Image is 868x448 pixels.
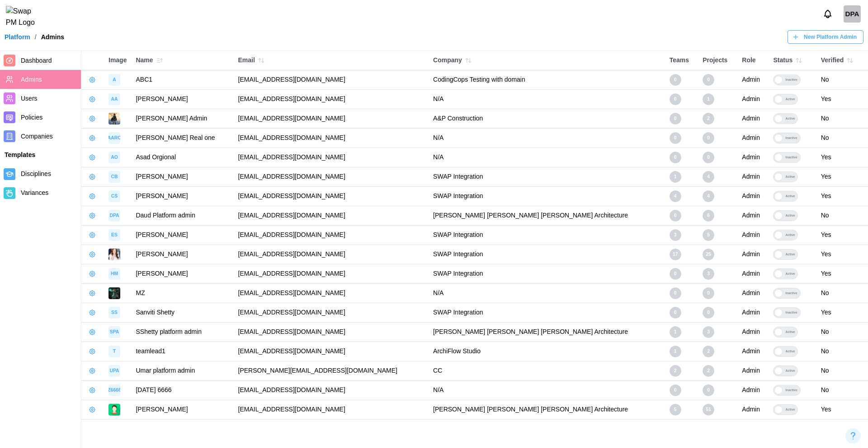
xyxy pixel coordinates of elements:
div: image [108,307,120,319]
td: [EMAIL_ADDRESS][DOMAIN_NAME] [234,226,429,245]
span: Variances [21,189,48,196]
div: / [35,34,37,40]
td: No [816,109,868,129]
div: Inactive [783,133,800,143]
div: Templates [5,150,76,160]
div: 2 [703,365,714,377]
img: image [108,113,120,125]
div: Projects [703,55,733,65]
div: Active [783,346,797,356]
div: 4 [670,190,681,202]
div: Admin [742,366,764,376]
a: Platform [5,34,30,40]
td: No [816,323,868,342]
div: Company [433,54,660,67]
div: Sanviti Shetty [136,308,229,318]
div: image [108,268,120,280]
div: 0 [703,384,714,396]
td: Yes [816,303,868,323]
div: [PERSON_NAME] [136,191,229,201]
div: Active [783,114,797,124]
div: Admin [742,288,764,298]
div: Inactive [783,75,800,85]
td: [EMAIL_ADDRESS][DOMAIN_NAME] [234,206,429,226]
td: SWAP Integration [429,303,665,323]
div: Inactive [783,308,800,318]
div: image [108,171,120,183]
td: [EMAIL_ADDRESS][DOMAIN_NAME] [234,381,429,400]
div: [PERSON_NAME] [136,269,229,279]
td: SWAP Integration [429,167,665,187]
div: 17 [670,249,681,260]
td: ArchiFlow Studio [429,342,665,361]
td: [EMAIL_ADDRESS][DOMAIN_NAME] [234,129,429,148]
div: 3 [703,326,714,338]
td: Yes [816,245,868,264]
div: 1 [703,93,714,105]
div: Active [783,327,797,337]
div: 0 [703,132,714,144]
td: No [816,361,868,381]
div: Admin [742,327,764,337]
td: CC [429,361,665,381]
div: Umar platform admin [136,366,229,376]
td: [EMAIL_ADDRESS][DOMAIN_NAME] [234,245,429,264]
td: [EMAIL_ADDRESS][DOMAIN_NAME] [234,187,429,206]
div: 2 [670,365,681,377]
td: Yes [816,167,868,187]
div: 0 [670,132,681,144]
td: SWAP Integration [429,245,665,264]
div: [DATE] 6666 [136,385,229,395]
div: Admin [742,249,764,259]
td: No [816,381,868,400]
div: Admin [742,191,764,201]
div: Active [783,211,797,221]
div: Admin [742,346,764,356]
div: 2 [703,346,714,357]
div: Admin [742,405,764,415]
td: [EMAIL_ADDRESS][DOMAIN_NAME] [234,70,429,90]
td: [EMAIL_ADDRESS][DOMAIN_NAME] [234,284,429,303]
div: Image [108,55,127,65]
div: Active [783,269,797,279]
span: Policies [21,114,42,121]
td: SWAP Integration [429,226,665,245]
div: 0 [703,152,714,163]
div: Admin [742,385,764,395]
div: image [108,346,120,357]
td: Yes [816,148,868,167]
td: SWAP Integration [429,187,665,206]
div: 4 [703,190,714,202]
div: image [108,132,120,144]
div: 0 [703,307,714,319]
div: image [108,365,120,377]
div: 3 [670,229,681,241]
td: Yes [816,90,868,109]
td: N/A [429,148,665,167]
span: Dashboard [21,57,52,64]
td: No [816,70,868,90]
div: Teams [670,55,693,65]
div: 0 [670,384,681,396]
div: 0 [670,93,681,105]
button: New Platform Admin [788,30,863,44]
div: 6 [703,210,714,222]
div: 0 [670,307,681,319]
div: Active [783,94,797,104]
td: No [816,284,868,303]
span: New Platform Admin [804,31,857,43]
div: 3 [703,268,714,280]
td: [PERSON_NAME] [PERSON_NAME] [PERSON_NAME] Architecture [429,400,665,420]
div: image [108,210,120,222]
td: [EMAIL_ADDRESS][DOMAIN_NAME] [234,90,429,109]
div: SShetty platform admin [136,327,229,337]
div: 5 [703,229,714,241]
div: Admin [742,269,764,279]
div: [PERSON_NAME] Real one [136,133,229,143]
div: 1 [670,326,681,338]
img: image [108,287,120,299]
div: image [108,229,120,241]
div: Active [783,172,797,182]
td: [EMAIL_ADDRESS][DOMAIN_NAME] [234,148,429,167]
div: Admin [742,211,764,221]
